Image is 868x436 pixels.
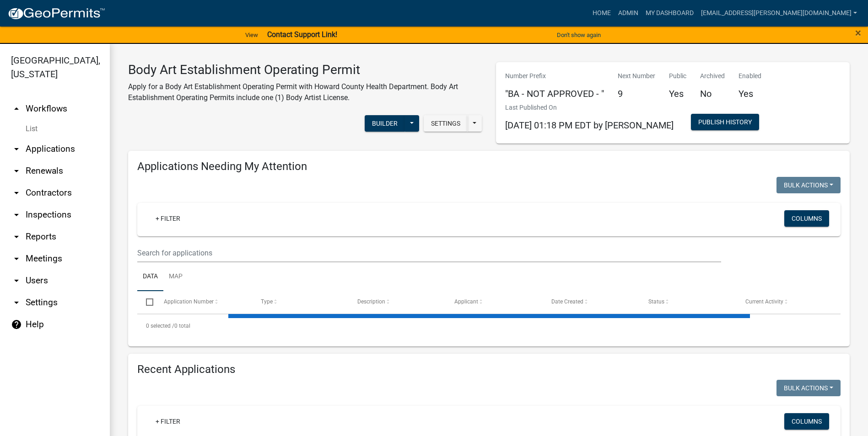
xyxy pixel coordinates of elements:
span: Description [357,298,385,305]
i: arrow_drop_down [11,209,22,220]
a: View [242,27,262,43]
h4: Applications Needing My Attention [137,160,841,173]
button: Publish History [691,114,759,130]
datatable-header-cell: Current Activity [737,291,834,313]
p: Next Number [618,71,655,81]
p: Apply for a Body Art Establishment Operating Permit with Howard County Health Department. Body Ar... [128,81,482,103]
div: 0 total [137,314,841,337]
i: arrow_drop_down [11,297,22,308]
p: Archived [700,71,725,81]
h5: "BA - NOT APPROVED - " [505,88,604,99]
h5: Yes [669,88,686,99]
h5: Yes [739,88,761,99]
i: arrow_drop_down [11,253,22,264]
h3: Body Art Establishment Operating Permit [128,62,482,78]
p: Number Prefix [505,71,604,81]
p: Last Published On [505,103,674,112]
i: help [11,319,22,330]
datatable-header-cell: Type [252,291,349,313]
a: + Filter [148,210,188,227]
span: Status [648,298,664,305]
strong: Contact Support Link! [267,30,337,39]
i: arrow_drop_down [11,165,22,176]
span: 0 selected / [146,323,174,329]
span: Date Created [551,298,583,305]
datatable-header-cell: Date Created [543,291,640,313]
button: Bulk Actions [776,380,841,396]
datatable-header-cell: Status [640,291,737,313]
a: Home [589,5,615,22]
a: Map [163,262,188,292]
span: Current Activity [745,298,783,305]
button: Settings [424,115,468,132]
span: Applicant [454,298,478,305]
datatable-header-cell: Applicant [446,291,543,313]
a: Admin [615,5,642,22]
i: arrow_drop_up [11,103,22,114]
button: Don't show again [553,27,604,43]
input: Search for applications [137,244,721,262]
wm-modal-confirm: Workflow Publish History [691,119,759,126]
button: Columns [784,210,829,227]
i: arrow_drop_down [11,275,22,286]
button: Close [855,27,861,38]
a: [EMAIL_ADDRESS][PERSON_NAME][DOMAIN_NAME] [697,5,861,22]
h4: Recent Applications [137,363,841,376]
datatable-header-cell: Select [137,291,155,313]
span: Type [261,298,273,305]
a: Data [137,262,163,292]
p: Enabled [739,71,761,81]
span: Application Number [164,298,214,305]
h5: 9 [618,88,655,99]
datatable-header-cell: Description [349,291,446,313]
button: Columns [784,413,829,430]
span: [DATE] 01:18 PM EDT by [PERSON_NAME] [505,120,674,131]
h5: No [700,88,725,99]
span: × [855,27,861,39]
a: My Dashboard [642,5,697,22]
a: + Filter [148,413,188,430]
button: Bulk Actions [776,177,841,193]
button: Builder [365,115,405,132]
i: arrow_drop_down [11,231,22,242]
p: Public [669,71,686,81]
i: arrow_drop_down [11,144,22,154]
i: arrow_drop_down [11,187,22,198]
datatable-header-cell: Application Number [155,291,252,313]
